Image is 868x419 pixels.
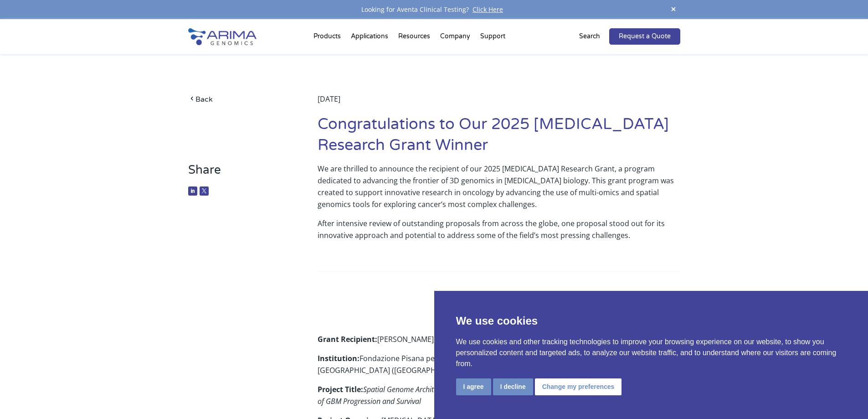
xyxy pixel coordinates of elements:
[318,163,680,217] p: We are thrilled to announce the recipient of our 2025 [MEDICAL_DATA] Research Grant, a program de...
[318,217,680,248] p: After intensive review of outstanding proposals from across the globe, one proposal stood out for...
[318,384,363,394] strong: Project Title:
[456,313,847,329] p: We use cookies
[318,333,680,352] p: [PERSON_NAME], PhD
[318,352,680,383] p: Fondazione Pisana per [GEOGRAPHIC_DATA] ([GEOGRAPHIC_DATA])
[318,384,489,406] em: Spatial Genome Architecture as a Driver of GBM Progression and Survival
[609,28,680,45] a: Request a Quote
[493,378,533,395] button: I decline
[318,334,377,344] strong: Grant Recipient:
[318,114,680,163] h1: Congratulations to Our 2025 [MEDICAL_DATA] Research Grant Winner
[456,378,491,395] button: I agree
[318,93,680,114] div: [DATE]
[188,163,291,184] h3: Share
[456,336,847,369] p: We use cookies and other tracking technologies to improve your browsing experience on our website...
[188,28,257,45] img: Arima-Genomics-logo
[469,5,507,14] a: Click Here
[318,353,360,363] strong: Institution:
[535,378,622,395] button: Change my preferences
[579,31,600,42] p: Search
[188,93,291,105] a: Back
[188,4,680,16] div: Looking for Aventa Clinical Testing?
